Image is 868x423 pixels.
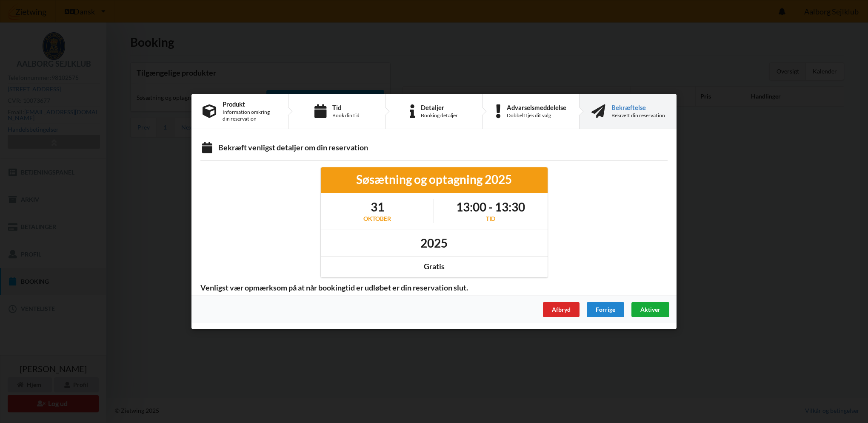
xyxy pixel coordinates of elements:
[640,306,660,313] span: Aktiver
[200,143,668,154] div: Bekræft venligst detaljer om din reservation
[587,302,624,317] div: Forrige
[223,109,277,122] div: Information omkring din reservation
[332,112,360,119] div: Book din tid
[363,214,391,223] div: oktober
[543,302,580,317] div: Afbryd
[194,283,474,293] span: Venligst vær opmærksom på at når bookingtid er udløbet er din reservation slut.
[456,199,525,214] h1: 13:00 - 13:30
[327,172,542,187] div: Søsætning og optagning 2025
[363,199,391,214] h1: 31
[332,104,360,111] div: Tid
[611,112,665,119] div: Bekræft din reservation
[507,104,566,111] div: Advarselsmeddelelse
[611,104,665,111] div: Bekræftelse
[456,214,525,223] div: Tid
[507,112,566,119] div: Dobbelttjek dit valg
[421,104,458,111] div: Detaljer
[223,101,277,107] div: Produkt
[327,262,542,271] div: Gratis
[420,235,448,251] h1: 2025
[421,112,458,119] div: Booking detaljer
